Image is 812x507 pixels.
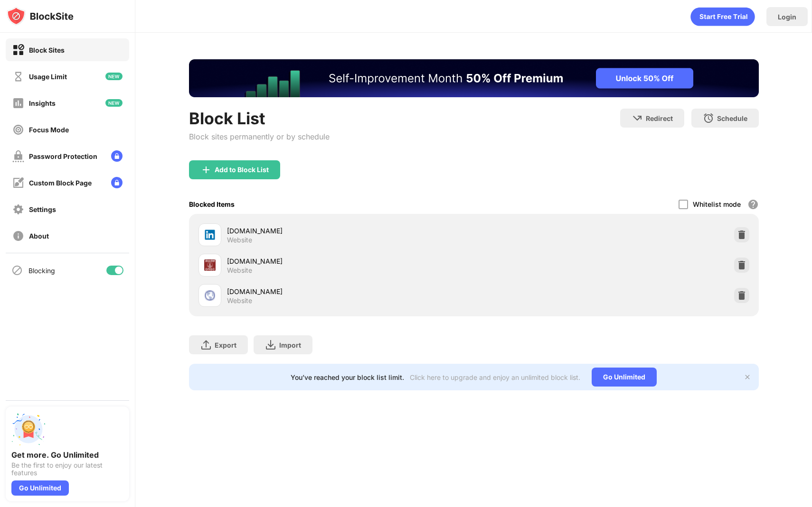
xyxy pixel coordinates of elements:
img: insights-off.svg [12,97,24,109]
div: Import [279,341,301,349]
div: Block sites permanently or by schedule [189,132,330,141]
div: Login [778,13,796,21]
img: favicons [204,229,216,240]
iframe: Banner [189,59,759,97]
div: Blocked Items [189,200,235,208]
img: time-usage-off.svg [12,71,24,83]
img: password-protection-off.svg [12,150,24,162]
div: About [29,232,49,240]
div: Schedule [717,114,747,122]
img: block-on.svg [12,44,24,56]
img: focus-off.svg [12,124,24,136]
div: Get more. Go Unlimited [11,450,123,460]
div: Custom Block Page [29,179,92,187]
div: animation [690,7,755,26]
div: Be the first to enjoy our latest features [11,461,123,477]
div: You’ve reached your block list limit. [291,373,404,381]
img: lock-menu.svg [111,177,123,188]
div: Block List [189,109,330,128]
img: blocking-icon.svg [11,265,23,276]
img: customize-block-page-off.svg [12,177,24,189]
img: new-icon.svg [105,73,123,80]
div: Go Unlimited [11,480,69,496]
div: Website [227,236,252,244]
div: [DOMAIN_NAME] [227,226,474,236]
img: x-button.svg [744,373,751,381]
div: [DOMAIN_NAME] [227,256,474,266]
img: favicons [204,290,216,301]
div: Password Protection [29,152,97,160]
div: Redirect [646,114,673,122]
img: new-icon.svg [105,99,123,107]
div: Website [227,296,252,305]
div: Website [227,266,252,275]
img: settings-off.svg [12,203,24,215]
div: Go Unlimited [592,368,657,387]
img: logo-blocksite.svg [7,7,74,26]
div: [DOMAIN_NAME] [227,286,474,296]
img: about-off.svg [12,230,24,242]
img: push-unlimited.svg [11,412,46,446]
div: Focus Mode [29,126,69,134]
div: Blocking [28,267,55,275]
div: Settings [29,205,56,213]
div: Block Sites [29,46,65,54]
div: Add to Block List [215,166,269,174]
div: Usage Limit [29,73,67,81]
img: favicons [204,259,216,271]
div: Export [215,341,236,349]
div: Whitelist mode [693,200,741,208]
div: Click here to upgrade and enjoy an unlimited block list. [410,373,580,381]
div: Insights [29,99,56,107]
img: lock-menu.svg [111,150,123,162]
